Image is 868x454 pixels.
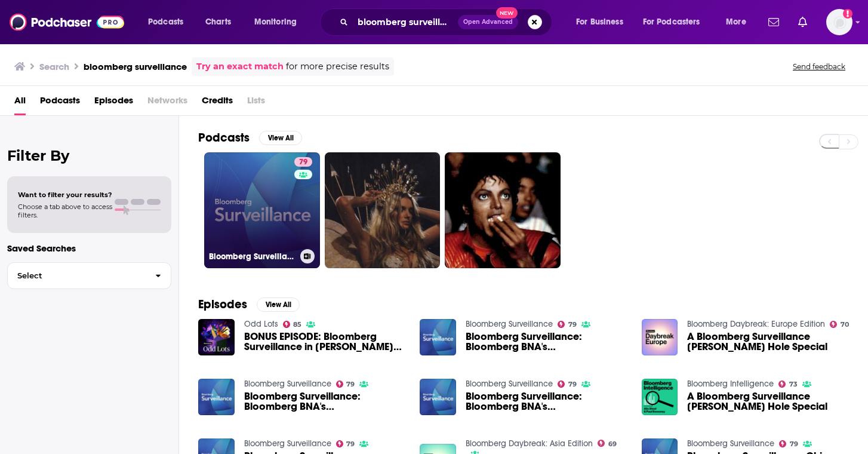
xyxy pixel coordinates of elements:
[198,13,238,32] a: Charts
[148,14,183,30] span: Podcasts
[790,441,798,447] span: 79
[793,12,812,32] a: Show notifications dropdown
[247,91,265,115] span: Lists
[198,297,300,312] a: EpisodesView All
[40,91,80,115] a: Podcasts
[39,61,69,72] h3: Search
[244,391,406,412] a: Bloomberg Surveillance: Bloomberg BNA's Aaron Lorenzo On Taxes
[687,332,849,352] a: A Bloomberg Surveillance Jackson Hole Special
[642,319,678,355] img: A Bloomberg Surveillance Jackson Hole Special
[14,91,26,115] a: All
[826,9,852,35] button: Show profile menu
[764,12,784,32] a: Show notifications dropdown
[687,319,825,329] a: Bloomberg Daybreak: Europe Edition
[778,381,798,388] a: 73
[687,391,849,412] a: A Bloomberg Surveillance Jackson Hole Special
[568,382,577,387] span: 79
[789,62,849,72] button: Send feedback
[293,322,301,327] span: 85
[84,61,187,72] h3: bloomberg surveillance
[420,319,456,355] img: Bloomberg Surveillance: Bloomberg BNA's Nancy Ognanovich
[841,322,849,327] span: 70
[726,14,746,30] span: More
[202,91,233,115] a: Credits
[18,191,112,199] span: Want to filter your results?
[598,440,617,447] a: 69
[196,60,284,73] a: Try an exact match
[254,14,297,30] span: Monitoring
[246,13,312,32] button: open menu
[198,297,247,312] h2: Episodes
[496,7,518,19] span: New
[826,9,852,35] span: Logged in as HughE
[259,131,302,145] button: View All
[198,130,302,145] a: PodcastsView All
[576,14,623,30] span: For Business
[558,381,577,388] a: 79
[789,382,798,387] span: 73
[286,60,389,73] span: for more precise results
[608,441,617,447] span: 69
[826,9,852,35] img: User Profile
[642,379,678,415] img: A Bloomberg Surveillance Jackson Hole Special
[458,15,518,29] button: Open AdvancedNew
[198,130,250,145] h2: Podcasts
[346,382,355,387] span: 79
[568,322,577,327] span: 79
[18,203,112,219] span: Choose a tab above to access filters.
[466,379,553,389] a: Bloomberg Surveillance
[204,152,320,268] a: 79Bloomberg Surveillance
[7,147,171,164] h2: Filter By
[420,379,456,415] img: Bloomberg Surveillance: Bloomberg BNA's Tim McElgunn On Cable
[843,9,852,19] svg: Add a profile image
[209,251,296,262] h3: Bloomberg Surveillance
[687,438,774,449] a: Bloomberg Surveillance
[466,332,627,352] span: Bloomberg Surveillance: Bloomberg BNA's [PERSON_NAME]
[353,13,458,32] input: Search podcasts, credits, & more...
[244,391,406,412] span: Bloomberg Surveillance: Bloomberg BNA's [PERSON_NAME] On Taxes
[466,332,627,352] a: Bloomberg Surveillance: Bloomberg BNA's Nancy Ognanovich
[244,332,406,352] span: BONUS EPISODE: Bloomberg Surveillance in [PERSON_NAME][GEOGRAPHIC_DATA]
[283,321,302,328] a: 85
[205,14,231,30] span: Charts
[466,391,627,412] span: Bloomberg Surveillance: Bloomberg BNA's [PERSON_NAME] On Cable
[244,319,278,329] a: Odd Lots
[94,91,133,115] a: Episodes
[463,19,513,25] span: Open Advanced
[299,157,307,168] span: 79
[198,319,235,355] img: BONUS EPISODE: Bloomberg Surveillance in Jackson Hole
[8,272,146,280] span: Select
[687,379,774,389] a: Bloomberg Intelligence
[346,441,355,447] span: 79
[466,319,553,329] a: Bloomberg Surveillance
[687,332,849,352] span: A Bloomberg Surveillance [PERSON_NAME] Hole Special
[294,157,312,167] a: 79
[140,13,199,32] button: open menu
[244,332,406,352] a: BONUS EPISODE: Bloomberg Surveillance in Jackson Hole
[257,297,300,312] button: View All
[147,91,187,115] span: Networks
[635,13,718,32] button: open menu
[7,243,171,254] p: Saved Searches
[779,440,798,447] a: 79
[466,391,627,412] a: Bloomberg Surveillance: Bloomberg BNA's Tim McElgunn On Cable
[244,379,331,389] a: Bloomberg Surveillance
[336,381,355,388] a: 79
[198,379,235,415] img: Bloomberg Surveillance: Bloomberg BNA's Aaron Lorenzo On Taxes
[568,13,638,32] button: open menu
[10,11,124,33] a: Podchaser - Follow, Share and Rate Podcasts
[643,14,700,30] span: For Podcasters
[718,13,761,32] button: open menu
[331,8,564,36] div: Search podcasts, credits, & more...
[336,440,355,447] a: 79
[687,391,849,412] span: A Bloomberg Surveillance [PERSON_NAME] Hole Special
[466,438,593,449] a: Bloomberg Daybreak: Asia Edition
